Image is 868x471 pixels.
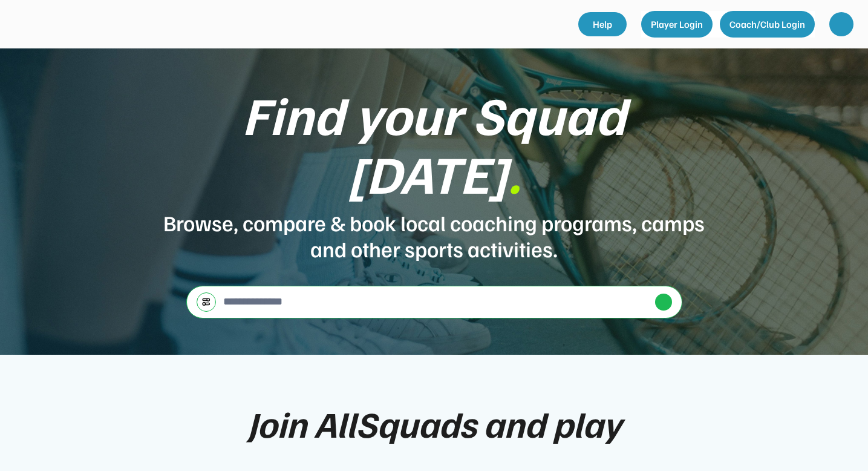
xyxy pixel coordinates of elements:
[162,85,706,202] div: Find your Squad [DATE]
[507,139,521,206] font: .
[659,297,668,307] img: yH5BAEAAAAALAAAAAABAAEAAAIBRAA7
[247,403,621,443] div: Join AllSquads and play
[835,18,847,30] img: yH5BAEAAAAALAAAAAABAAEAAAIBRAA7
[162,209,706,262] div: Browse, compare & book local coaching programs, camps and other sports activities.
[17,12,138,35] img: yH5BAEAAAAALAAAAAABAAEAAAIBRAA7
[201,297,211,306] img: settings-03.svg
[641,11,713,38] button: Player Login
[720,11,815,38] button: Coach/Club Login
[578,12,627,36] a: Help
